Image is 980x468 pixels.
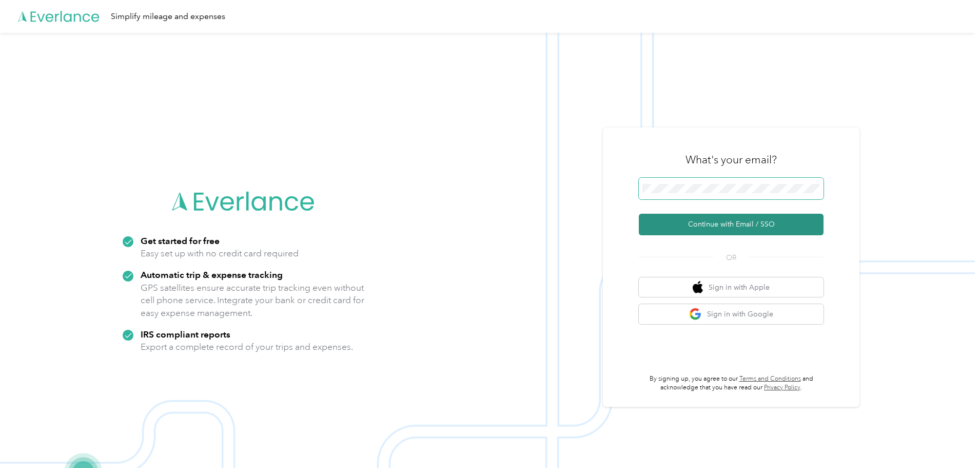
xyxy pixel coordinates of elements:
[713,252,749,263] span: OR
[689,308,702,321] img: google logo
[141,269,283,280] strong: Automatic trip & expense tracking
[141,247,299,260] p: Easy set up with no credit card required
[639,304,824,324] button: google logoSign in with Google
[639,375,824,392] p: By signing up, you agree to our and acknowledge that you have read our .
[764,384,800,391] a: Privacy Policy
[639,214,824,235] button: Continue with Email / SSO
[639,277,824,297] button: apple logoSign in with Apple
[141,235,220,246] strong: Get started for free
[685,153,777,167] h3: What's your email?
[141,282,365,320] p: GPS satellites ensure accurate trip tracking even without cell phone service. Integrate your bank...
[693,281,703,294] img: apple logo
[141,341,353,353] p: Export a complete record of your trips and expenses.
[111,10,225,23] div: Simplify mileage and expenses
[141,329,230,340] strong: IRS compliant reports
[739,375,801,383] a: Terms and Conditions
